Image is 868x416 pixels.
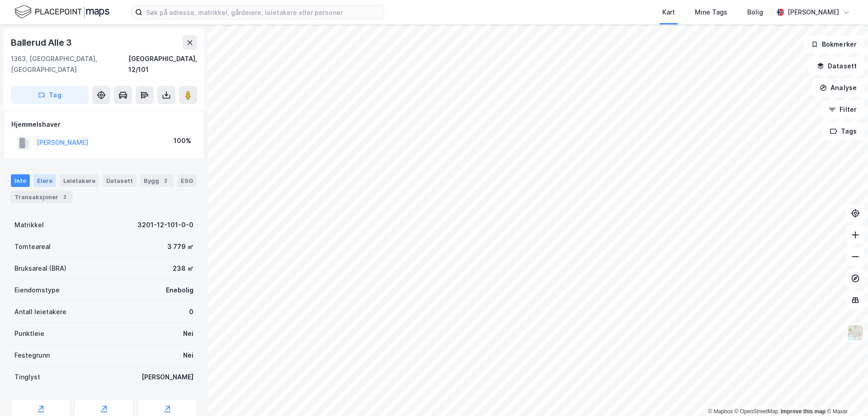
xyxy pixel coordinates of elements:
div: 1363, [GEOGRAPHIC_DATA], [GEOGRAPHIC_DATA] [11,53,128,75]
div: 2 [60,192,69,201]
a: Mapbox [708,408,733,415]
div: Mine Tags [695,7,727,18]
div: Nei [183,328,193,339]
img: logo.f888ab2527a4732fd821a326f86c7f29.svg [14,4,109,20]
div: Kontrollprogram for chat [823,373,868,416]
img: Z [847,324,864,341]
div: Punktleie [14,328,44,339]
iframe: Chat Widget [823,373,868,416]
div: 0 [189,306,193,317]
div: [GEOGRAPHIC_DATA], 12/101 [128,53,197,75]
div: Tinglyst [14,372,40,383]
button: Analyse [812,79,864,97]
a: OpenStreetMap [735,408,778,415]
div: 2 [161,176,170,185]
div: Festegrunn [14,350,50,361]
div: Enebolig [166,285,193,296]
div: Matrikkel [14,220,44,230]
div: Nei [183,350,193,361]
div: Hjemmelshaver [11,119,197,130]
div: Eiendomstype [14,285,60,296]
div: 3201-12-101-0-0 [137,220,193,230]
div: Transaksjoner [11,191,73,203]
button: Datasett [809,57,864,75]
div: Ballerud Alle 3 [11,35,74,50]
div: ESG [177,174,197,187]
button: Bokmerker [803,35,864,53]
div: Tomteareal [14,241,51,252]
div: Info [11,174,30,187]
button: Filter [821,100,864,119]
button: Tags [822,122,864,140]
div: 3 779 ㎡ [167,241,193,252]
input: Søk på adresse, matrikkel, gårdeiere, leietakere eller personer [142,5,384,19]
div: Kart [662,7,675,18]
div: [PERSON_NAME] [788,7,839,18]
div: Bolig [747,7,763,18]
div: 100% [174,135,191,146]
div: Bruksareal (BRA) [14,263,66,274]
div: [PERSON_NAME] [142,372,193,383]
button: Tag [11,86,89,104]
div: Leietakere [60,174,99,187]
div: Antall leietakere [14,306,66,317]
div: Datasett [103,174,137,187]
div: Eiere [33,174,56,187]
div: Bygg [140,174,174,187]
div: 238 ㎡ [173,263,193,274]
a: Improve this map [781,408,826,415]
